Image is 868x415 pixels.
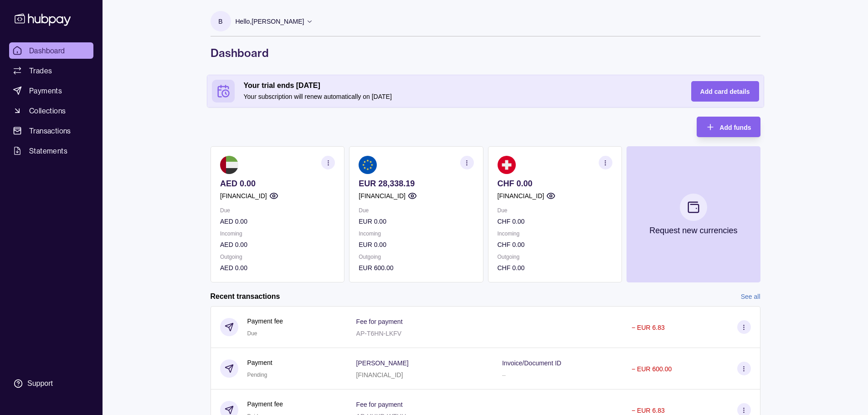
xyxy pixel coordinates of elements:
a: Trades [9,62,93,79]
span: Due [247,330,257,337]
p: Request new currencies [649,225,737,236]
span: Collections [29,105,66,116]
p: AED 0.00 [220,216,335,226]
p: Due [220,205,335,215]
img: eu [359,156,377,174]
p: − EUR 6.83 [632,324,665,331]
p: EUR 28,338.19 [359,179,473,189]
p: Incoming [359,229,473,239]
p: AED 0.00 [220,263,335,273]
p: [FINANCIAL_ID] [359,191,406,201]
p: − EUR 6.83 [632,407,665,414]
p: − EUR 600.00 [632,365,672,373]
div: Support [27,379,53,389]
span: Pending [247,372,267,378]
p: B [218,16,222,26]
p: Fee for payment [356,318,403,325]
a: Collections [9,102,93,119]
button: Add card details [691,81,759,102]
p: Incoming [220,229,335,239]
p: Invoice/Document ID [502,359,561,367]
p: Fee for payment [356,401,403,408]
a: Payments [9,82,93,99]
p: Outgoing [359,252,473,262]
p: EUR 0.00 [359,216,473,226]
h2: Your trial ends [DATE] [244,81,673,91]
h1: Dashboard [211,46,760,60]
span: Trades [29,65,52,76]
p: – [502,371,506,379]
span: Statements [29,145,67,156]
a: See all [741,292,760,302]
p: [FINANCIAL_ID] [220,191,267,201]
p: Payment fee [247,399,283,409]
p: Hello, [PERSON_NAME] [236,16,304,26]
p: AED 0.00 [220,179,335,189]
p: CHF 0.00 [497,240,612,250]
h2: Recent transactions [211,292,280,302]
img: ch [497,156,515,174]
p: Payment fee [247,316,283,326]
p: AED 0.00 [220,240,335,250]
p: Due [497,205,612,215]
button: Add funds [697,117,760,137]
p: Payment [247,358,272,368]
a: Transactions [9,123,93,139]
a: Statements [9,143,93,159]
img: ae [220,156,238,174]
p: Incoming [497,229,612,239]
span: Add funds [719,124,751,131]
p: Your subscription will renew automatically on [DATE] [244,92,673,102]
p: EUR 600.00 [359,263,473,273]
p: Outgoing [220,252,335,262]
button: Request new currencies [626,146,760,282]
p: Outgoing [497,252,612,262]
p: AP-T6HN-LKFV [356,330,402,337]
a: Support [9,374,93,393]
p: [FINANCIAL_ID] [497,191,544,201]
span: Payments [29,85,62,96]
span: Dashboard [29,45,65,56]
p: CHF 0.00 [497,263,612,273]
p: EUR 0.00 [359,240,473,250]
p: CHF 0.00 [497,179,612,189]
p: [FINANCIAL_ID] [356,371,403,379]
a: Dashboard [9,42,93,59]
p: Due [359,205,473,215]
span: Transactions [29,125,71,136]
p: CHF 0.00 [497,216,612,226]
span: Add card details [700,88,750,95]
p: [PERSON_NAME] [356,359,409,367]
